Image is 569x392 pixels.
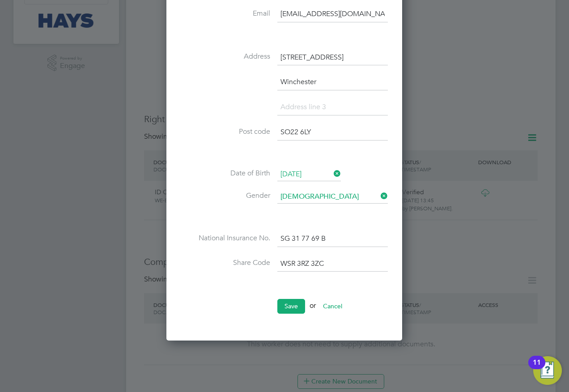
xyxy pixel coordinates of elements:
input: Address line 1 [277,50,388,66]
label: Email [181,9,270,18]
label: Share Code [181,258,270,268]
input: Address line 2 [277,74,388,90]
label: Gender [181,191,270,200]
label: Post code [181,127,270,136]
button: Cancel [316,299,349,313]
label: Date of Birth [181,169,270,178]
input: Select one [277,168,341,181]
button: Open Resource Center, 11 new notifications [533,356,562,385]
input: Select one [277,190,388,204]
li: or [181,299,388,322]
button: Save [277,299,305,313]
label: Address [181,52,270,61]
label: National Insurance No. [181,234,270,243]
div: 11 [533,362,541,374]
input: Address line 3 [277,99,388,115]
